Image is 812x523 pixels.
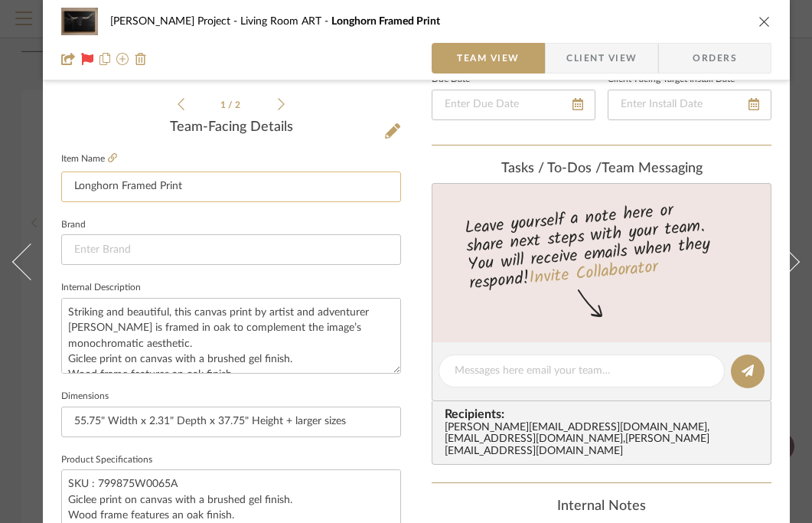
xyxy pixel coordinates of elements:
span: 2 [235,100,243,110]
span: Longhorn Framed Print [331,16,440,27]
input: Enter Item Name [61,172,401,202]
div: team Messaging [432,161,771,178]
span: Living Room ART [240,16,331,27]
label: Due Date [432,76,470,83]
button: close [758,15,771,28]
input: Enter Brand [61,234,401,265]
label: Product Specifications [61,456,152,464]
div: [PERSON_NAME][EMAIL_ADDRESS][DOMAIN_NAME] , [EMAIL_ADDRESS][DOMAIN_NAME] , [PERSON_NAME][EMAIL_AD... [445,422,765,459]
a: Invite Collaborator [528,254,659,293]
span: Client View [566,43,637,74]
span: 1 [220,100,228,110]
div: Internal Notes [432,498,771,515]
input: Enter the dimensions of this item [61,407,401,437]
img: Remove from project [135,53,147,65]
label: Dimensions [61,393,109,400]
span: Tasks / To-Dos / [501,162,602,175]
div: Leave yourself a note here or share next steps with your team. You will receive emails when they ... [430,194,774,296]
span: / [228,100,235,110]
label: Brand [61,221,86,229]
input: Enter Due Date [432,90,595,120]
label: Internal Description [61,284,141,292]
span: [PERSON_NAME] Project [110,16,240,27]
span: Recipients: [445,407,765,421]
img: cfdd3bcd-ac43-4fc5-81c3-8276f05eab03_48x40.jpg [61,6,98,37]
span: Orders [676,43,754,74]
span: Team View [457,43,520,74]
div: Team-Facing Details [61,119,401,136]
label: Client-Facing Target Install Date [608,76,735,83]
label: Item Name [61,152,117,165]
input: Enter Install Date [608,90,771,120]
